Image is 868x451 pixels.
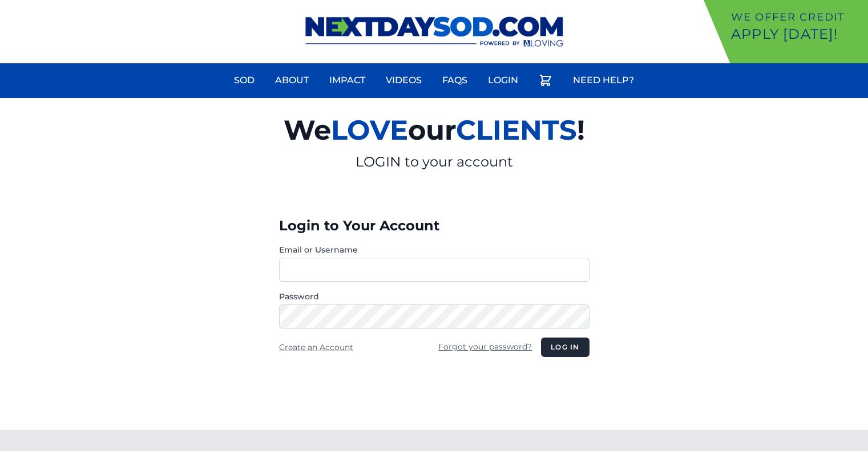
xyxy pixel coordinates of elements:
span: CLIENTS [456,113,577,147]
a: Impact [322,67,372,94]
a: Forgot your password? [438,342,532,352]
p: Apply [DATE]! [731,25,863,43]
p: We offer Credit [731,9,863,25]
a: Create an Account [279,342,353,352]
a: Login [481,67,525,94]
label: Email or Username [279,244,590,255]
label: Password [279,291,590,302]
a: Need Help? [566,67,641,94]
a: Sod [227,67,261,94]
h3: Login to Your Account [279,217,590,235]
a: FAQs [435,67,474,94]
span: LOVE [331,113,408,147]
button: Log in [541,338,589,357]
h2: We our ! [151,107,717,153]
p: LOGIN to your account [151,153,717,171]
a: Videos [379,67,429,94]
a: About [268,67,316,94]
